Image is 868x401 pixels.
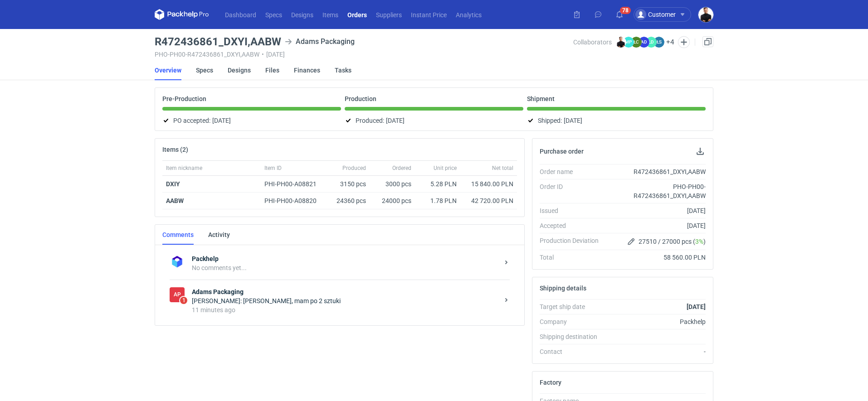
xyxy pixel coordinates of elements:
[345,115,523,126] div: Produced:
[492,164,513,172] span: Net total
[220,9,261,20] a: Dashboard
[573,39,612,46] span: Collaborators
[434,164,457,172] span: Unit price
[540,332,606,341] div: Shipping destination
[623,37,634,48] figcaption: MP
[228,60,251,80] a: Designs
[180,297,187,304] span: 1
[335,60,351,80] a: Tasks
[329,176,370,193] div: 3150 pcs
[634,7,698,22] button: Customer
[540,182,606,200] div: Order ID
[262,51,264,58] span: •
[386,115,405,126] span: [DATE]
[419,179,457,188] div: 5.28 PLN
[702,36,713,47] a: Duplicate
[318,9,343,20] a: Items
[329,193,370,209] div: 24360 pcs
[540,236,606,247] div: Production Deviation
[170,254,185,269] img: Packhelp
[606,206,706,215] div: [DATE]
[639,237,706,246] span: 27510 / 27000 pcs ( )
[264,164,282,172] span: Item ID
[419,196,457,205] div: 1.78 PLN
[264,196,325,205] div: PHI-PH00-A08820
[294,60,320,80] a: Finances
[451,9,486,20] a: Analytics
[162,115,341,126] div: PO accepted:
[371,9,406,20] a: Suppliers
[162,146,188,153] h2: Items (2)
[464,179,513,188] div: 15 840.00 PLN
[287,9,318,20] a: Designs
[192,263,499,272] div: No comments yet...
[155,9,209,20] svg: Packhelp Pro
[540,302,606,311] div: Target ship date
[606,347,706,356] div: -
[192,287,499,296] strong: Adams Packaging
[606,167,706,176] div: R472436861_DXYI,AABW
[540,148,584,155] h2: Purchase order
[170,287,185,302] div: Adams Packaging
[540,167,606,176] div: Order name
[615,37,626,48] img: Tomasz Kubiak
[540,347,606,356] div: Contact
[540,221,606,230] div: Accepted
[646,37,657,48] figcaption: ŁD
[564,115,582,126] span: [DATE]
[626,236,637,247] button: Edit production Deviation
[162,95,206,102] p: Pre-Production
[392,164,411,172] span: Ordered
[527,95,555,102] p: Shipment
[155,36,281,47] h3: R472436861_DXYI,AABW
[212,115,231,126] span: [DATE]
[370,176,415,193] div: 3000 pcs
[170,287,185,302] figcaption: AP
[192,296,499,305] div: [PERSON_NAME]: [PERSON_NAME], mam po 2 sztuki
[631,37,642,48] figcaption: ŁC
[540,285,586,292] h2: Shipping details
[208,225,230,245] a: Activity
[166,164,202,172] span: Item nickname
[666,38,674,46] button: +4
[612,7,627,22] button: 78
[698,7,713,22] img: Tomasz Kubiak
[343,9,371,20] a: Orders
[540,317,606,326] div: Company
[695,238,703,245] span: 3%
[606,182,706,200] div: PHO-PH00-R472436861_DXYI,AABW
[261,9,287,20] a: Specs
[527,115,706,126] div: Shipped:
[464,196,513,205] div: 42 720.00 PLN
[192,254,499,263] strong: Packhelp
[639,37,649,48] figcaption: AD
[606,253,706,262] div: 58 560.00 PLN
[166,197,184,204] a: AABW
[166,180,180,188] a: DXIY
[264,179,325,188] div: PHI-PH00-A08821
[155,51,573,58] div: PHO-PH00-R472436861_DXYI,AABW [DATE]
[606,317,706,326] div: Packhelp
[342,164,366,172] span: Produced
[606,221,706,230] div: [DATE]
[678,36,690,48] button: Edit collaborators
[192,305,499,314] div: 11 minutes ago
[635,9,676,20] div: Customer
[162,225,194,245] a: Comments
[196,60,213,80] a: Specs
[540,379,561,386] h2: Factory
[345,95,376,102] p: Production
[540,253,606,262] div: Total
[687,303,706,310] strong: [DATE]
[265,60,279,80] a: Files
[540,206,606,215] div: Issued
[406,9,451,20] a: Instant Price
[285,36,355,47] div: Adams Packaging
[155,60,181,80] a: Overview
[370,193,415,209] div: 24000 pcs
